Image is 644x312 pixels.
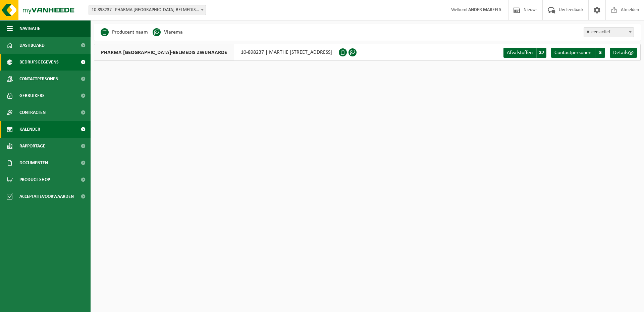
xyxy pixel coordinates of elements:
li: Producent naam [101,27,148,37]
span: Afvalstoffen [507,50,533,55]
span: Rapportage [19,138,45,154]
a: Details [610,48,637,58]
a: Contactpersonen 3 [551,48,605,58]
span: Alleen actief [584,28,634,37]
span: Acceptatievoorwaarden [19,188,74,205]
span: Bedrijfsgegevens [19,54,59,71]
span: Contactpersonen [19,71,58,87]
span: Navigatie [19,20,40,37]
strong: LANDER MAREELS [466,7,501,12]
span: Dashboard [19,37,45,54]
span: 3 [595,48,605,58]
span: Kalender [19,121,40,138]
a: Afvalstoffen 27 [503,48,546,58]
span: Alleen actief [584,27,634,37]
span: PHARMA [GEOGRAPHIC_DATA]-BELMEDIS ZWIJNAARDE [94,44,234,60]
span: Details [613,50,628,55]
span: 10-898237 - PHARMA BELGIUM-BELMEDIS ZWIJNAARDE - ZWIJNAARDE [89,5,206,15]
span: Contactpersonen [554,50,591,55]
div: 10-898237 | MARTHE [STREET_ADDRESS] [94,44,339,61]
span: Documenten [19,154,48,171]
span: 27 [536,48,546,58]
span: Gebruikers [19,87,45,104]
span: Product Shop [19,171,50,188]
li: Vlarema [153,27,183,37]
span: 10-898237 - PHARMA BELGIUM-BELMEDIS ZWIJNAARDE - ZWIJNAARDE [89,5,206,15]
span: Contracten [19,104,46,121]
